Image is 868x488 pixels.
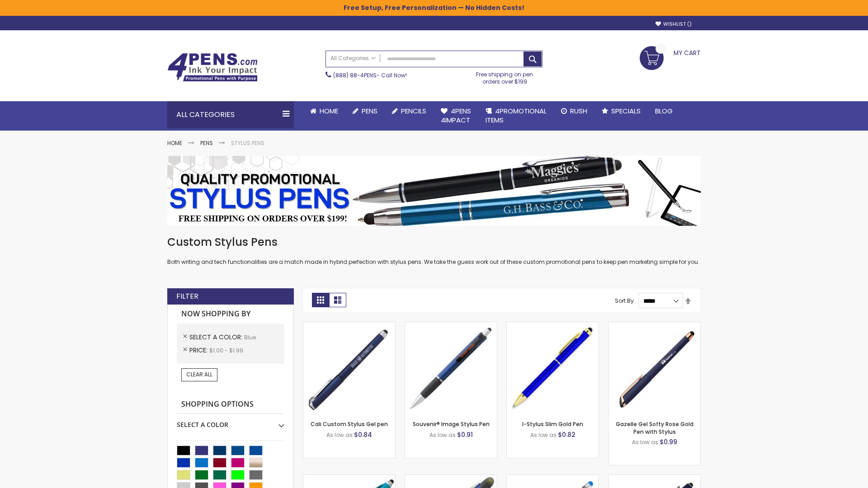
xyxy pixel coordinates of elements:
[167,235,701,249] h1: Custom Stylus Pens
[441,106,471,125] span: 4Pens 4impact
[167,53,258,82] img: 4Pens Custom Pens and Promotional Products
[167,156,701,226] img: Stylus Pens
[311,420,388,428] a: Cali Custom Stylus Gel pen
[303,322,395,414] img: Cali Custom Stylus Gel pen-Blue
[660,437,677,446] span: $0.99
[231,139,264,147] strong: Stylus Pens
[177,414,284,429] div: Select A Color
[478,101,554,131] a: 4PROMOTIONALITEMS
[507,322,599,329] a: I-Stylus Slim Gold-Blue
[176,291,198,301] strong: Filter
[330,55,376,62] span: All Categories
[405,322,497,329] a: Souvenir® Image Stylus Pen-Blue
[200,139,213,147] a: Pens
[312,293,329,307] strong: Grid
[177,395,284,414] strong: Shopping Options
[345,101,385,121] a: Pens
[655,106,673,116] span: Blog
[615,297,634,305] label: Sort By
[570,106,587,116] span: Rush
[186,371,212,378] span: Clear All
[554,101,594,121] a: Rush
[354,430,372,439] span: $0.84
[303,101,345,121] a: Home
[648,101,680,121] a: Blog
[244,333,256,341] span: Blue
[303,322,395,329] a: Cali Custom Stylus Gel pen-Blue
[167,101,294,128] div: All Categories
[167,139,182,147] a: Home
[530,431,557,439] span: As low as
[609,474,700,482] a: Custom Soft Touch® Metal Pens with Stylus-Blue
[611,106,641,116] span: Specials
[522,420,583,428] a: I-Stylus Slim Gold Pen
[457,430,473,439] span: $0.91
[333,71,407,79] span: - Call Now!
[189,346,209,355] span: Price
[405,322,497,414] img: Souvenir® Image Stylus Pen-Blue
[632,438,658,446] span: As low as
[609,322,700,329] a: Gazelle Gel Softy Rose Gold Pen with Stylus-Blue
[181,368,217,381] a: Clear All
[209,347,243,354] span: $1.00 - $1.99
[434,101,478,131] a: 4Pens4impact
[362,106,377,116] span: Pens
[405,474,497,482] a: Souvenir® Jalan Highlighter Stylus Pen Combo-Blue
[413,420,490,428] a: Souvenir® Image Stylus Pen
[385,101,434,121] a: Pencils
[507,322,599,414] img: I-Stylus Slim Gold-Blue
[486,106,547,125] span: 4PROMOTIONAL ITEMS
[507,474,599,482] a: Islander Softy Gel with Stylus - ColorJet Imprint-Blue
[609,322,700,414] img: Gazelle Gel Softy Rose Gold Pen with Stylus-Blue
[167,235,701,266] div: Both writing and tech functionalities are a match made in hybrid perfection with stylus pens. We ...
[177,305,284,324] strong: Now Shopping by
[326,51,380,66] a: All Categories
[467,67,543,85] div: Free shipping on pen orders over $199
[401,106,426,116] span: Pencils
[429,431,456,439] span: As low as
[320,106,338,116] span: Home
[303,474,395,482] a: Neon Stylus Highlighter-Pen Combo-Blue
[616,420,693,435] a: Gazelle Gel Softy Rose Gold Pen with Stylus
[594,101,648,121] a: Specials
[558,430,576,439] span: $0.82
[326,431,353,439] span: As low as
[333,71,377,79] a: (888) 88-4PENS
[189,333,244,342] span: Select A Color
[656,21,692,28] a: Wishlist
